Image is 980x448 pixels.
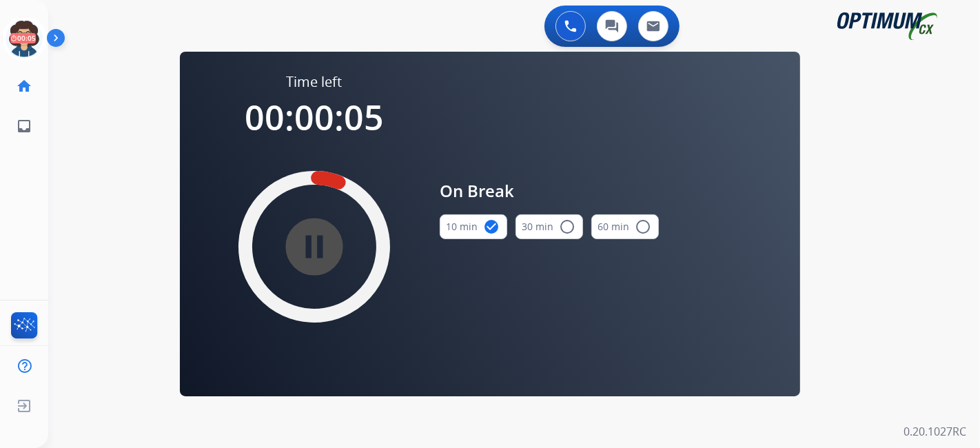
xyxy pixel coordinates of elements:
span: 00:00:05 [245,94,384,141]
span: Time left [287,72,343,92]
mat-icon: radio_button_unchecked [559,218,575,235]
mat-icon: inbox [16,118,32,134]
mat-icon: radio_button_unchecked [635,218,651,235]
mat-icon: check_circle [483,218,500,235]
mat-icon: pause_circle_filled [306,238,323,255]
span: On Break [440,179,659,203]
p: 0.20.1027RC [904,423,966,440]
button: 30 min [515,214,583,239]
button: 10 min [440,214,507,239]
button: 60 min [591,214,659,239]
mat-icon: home [16,78,32,94]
